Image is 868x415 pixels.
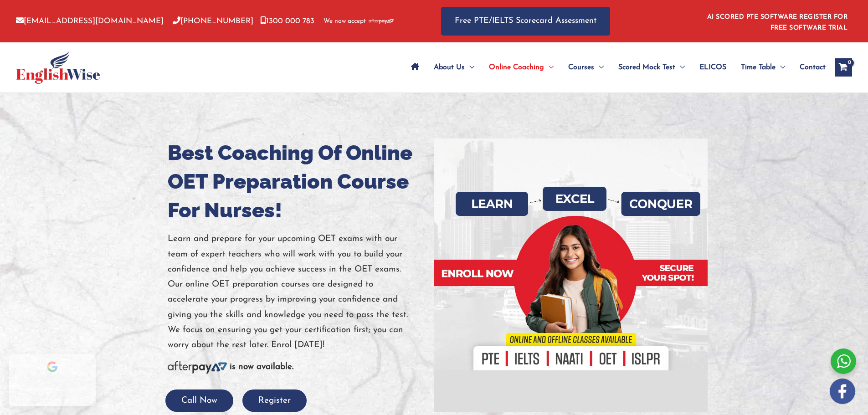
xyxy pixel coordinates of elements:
b: is now available. [230,363,293,371]
img: Afterpay-Logo [369,19,394,24]
a: ELICOS [692,51,734,83]
nav: Site Navigation: Main Menu [404,51,826,83]
a: View Shopping Cart, empty [835,58,852,77]
a: Call Now [165,396,233,405]
a: CoursesMenu Toggle [561,51,611,83]
a: AI SCORED PTE SOFTWARE REGISTER FOR FREE SOFTWARE TRIAL [707,14,848,31]
a: Register [242,396,307,405]
button: Call Now [165,389,233,412]
h1: Best Coaching Of Online OET Preparation Course For Nurses! [168,138,427,225]
span: Menu Toggle [776,51,785,83]
a: [EMAIL_ADDRESS][DOMAIN_NAME] [16,17,164,25]
span: Online Coaching [489,51,544,83]
a: 1300 000 783 [260,17,314,25]
span: We now accept [324,17,366,26]
img: white-facebook.png [830,379,855,404]
img: cropped-ew-logo [16,51,100,84]
span: Contact [800,51,826,83]
span: ELICOS [699,51,726,83]
span: Menu Toggle [465,51,474,83]
a: About UsMenu Toggle [426,51,482,83]
a: [PHONE_NUMBER] [173,17,253,25]
a: Online CoachingMenu Toggle [482,51,561,83]
a: Scored Mock TestMenu Toggle [611,51,692,83]
p: Learn and prepare for your upcoming OET exams with our team of expert teachers who will work with... [168,231,427,353]
span: About Us [434,51,465,83]
span: Menu Toggle [675,51,685,83]
a: Contact [792,51,826,83]
span: Courses [568,51,594,83]
img: Afterpay-Logo [168,361,227,374]
a: Free PTE/IELTS Scorecard Assessment [441,7,610,36]
button: Register [242,389,307,412]
span: Scored Mock Test [618,51,675,83]
aside: Header Widget 1 [702,6,852,36]
span: Menu Toggle [544,51,554,83]
a: Time TableMenu Toggle [734,51,792,83]
span: Time Table [741,51,776,83]
span: Menu Toggle [594,51,604,83]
